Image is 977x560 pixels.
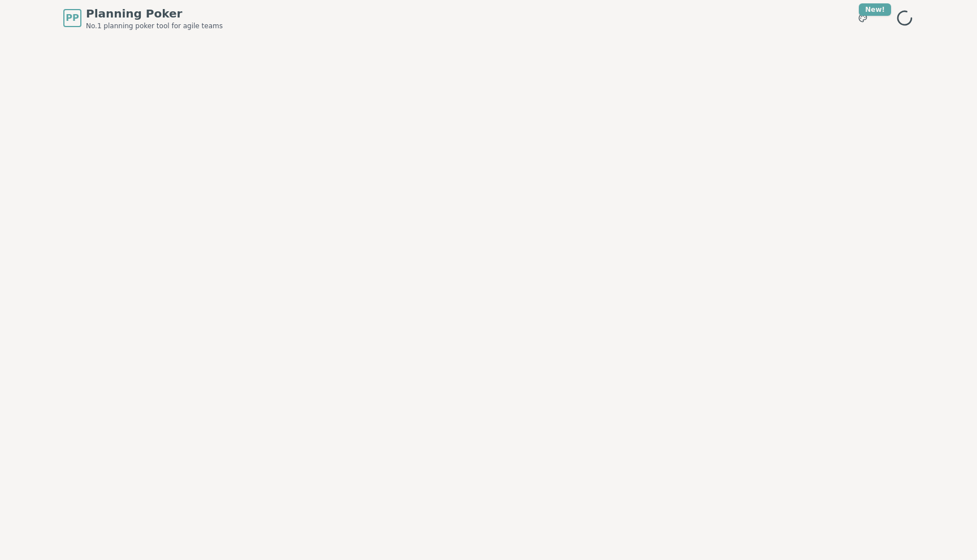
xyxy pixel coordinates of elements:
span: Planning Poker [86,6,223,21]
span: PP [66,11,79,25]
span: No.1 planning poker tool for agile teams [86,21,223,30]
a: PPPlanning PokerNo.1 planning poker tool for agile teams [63,6,223,30]
button: New! [853,8,873,28]
div: New! [859,3,891,16]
